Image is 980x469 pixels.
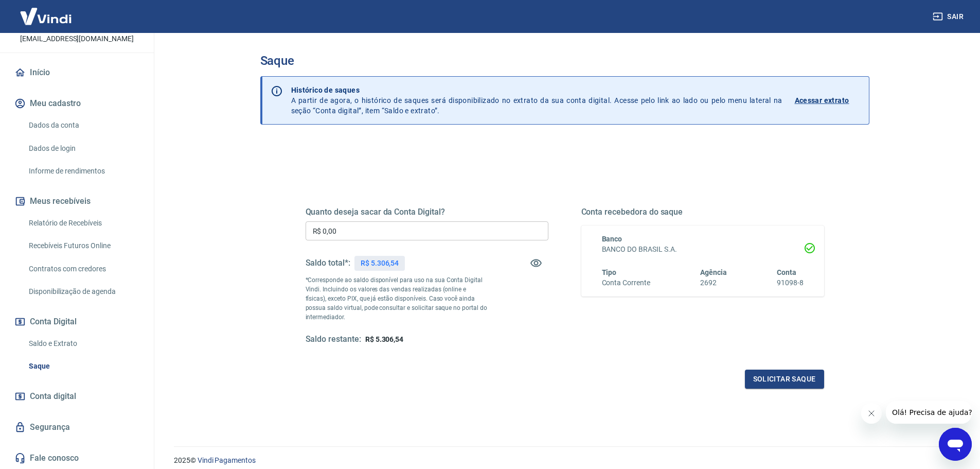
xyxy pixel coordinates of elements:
[602,244,804,255] h6: BANCO DO BRASIL S.A.
[306,275,488,322] p: *Corresponde ao saldo disponível para uso na sua Conta Digital Vindi. Incluindo os valores das ve...
[306,258,350,268] h5: Saldo total*:
[795,95,849,106] p: Acessar extrato
[700,277,727,288] h6: 2692
[198,456,256,464] a: Vindi Pagamentos
[12,61,141,84] a: Início
[25,161,141,182] a: Informe de rendimentos
[25,333,141,354] a: Saldo e Extrato
[25,281,141,302] a: Disponibilização de agenda
[20,33,134,44] p: [EMAIL_ADDRESS][DOMAIN_NAME]
[861,403,882,424] iframe: Fechar mensagem
[174,455,955,466] p: 2025 ©
[602,235,622,243] span: Banco
[25,356,141,377] a: Saque
[25,258,141,280] a: Contratos com credores
[12,416,141,439] a: Segurança
[12,1,79,32] img: Vindi
[12,385,141,408] a: Conta digital
[12,92,141,115] button: Meu cadastro
[361,258,399,269] p: R$ 5.306,54
[581,207,824,217] h5: Conta recebedora do saque
[25,138,141,159] a: Dados de login
[745,370,824,389] button: Solicitar saque
[12,310,141,333] button: Conta Digital
[30,389,76,404] span: Conta digital
[306,207,548,217] h5: Quanto deseja sacar da Conta Digital?
[939,428,972,461] iframe: Botão para abrir a janela de mensagens
[777,268,796,276] span: Conta
[602,277,650,288] h6: Conta Corrente
[777,277,804,288] h6: 91098-8
[6,7,86,15] span: Olá! Precisa de ajuda?
[25,213,141,234] a: Relatório de Recebíveis
[306,334,361,345] h5: Saldo restante:
[931,7,968,26] button: Sair
[795,85,861,116] a: Acessar extrato
[602,268,617,276] span: Tipo
[260,54,869,68] h3: Saque
[365,335,403,343] span: R$ 5.306,54
[25,115,141,136] a: Dados da conta
[291,85,782,116] p: A partir de agora, o histórico de saques será disponibilizado no extrato da sua conta digital. Ac...
[700,268,727,276] span: Agência
[291,85,782,95] p: Histórico de saques
[25,235,141,256] a: Recebíveis Futuros Online
[12,190,141,213] button: Meus recebíveis
[886,401,972,424] iframe: Mensagem da empresa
